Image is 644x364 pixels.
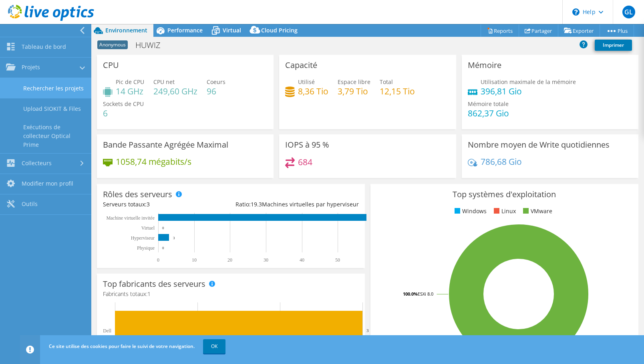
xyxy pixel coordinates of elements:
text: 10 [192,257,197,263]
span: Utilisé [298,78,315,86]
span: Espace libre [338,78,370,86]
span: 19.3 [251,200,262,208]
h4: 8,36 Tio [298,87,328,96]
h4: 684 [298,158,312,166]
h4: 96 [207,87,225,96]
text: 0 [157,257,159,263]
h4: 6 [103,109,144,118]
span: 1 [147,290,151,298]
span: Cloud Pricing [261,26,298,34]
span: Environnement [105,26,147,34]
text: Hyperviseur [131,235,155,241]
text: 0 [162,246,164,250]
a: OK [203,339,225,354]
h4: 14 GHz [116,87,144,96]
div: Ratio: Machines virtuelles par hyperviseur [231,200,358,209]
h4: 12,15 Tio [380,87,415,96]
tspan: 100.0% [403,291,418,297]
span: Sockets de CPU [103,100,144,108]
span: Virtual [223,26,241,34]
span: Anonymous [97,40,128,49]
span: Utilisation maximale de la mémoire [481,78,576,86]
h3: CPU [103,61,119,70]
span: CPU net [153,78,175,86]
span: Ce site utilise des cookies pour faire le suivi de votre navigation. [49,343,195,350]
span: Mémoire totale [468,100,509,108]
text: 3 [173,236,175,240]
span: 3 [147,200,150,208]
h3: Top systèmes d'exploitation [376,190,632,199]
a: Plus [600,24,634,37]
span: Total [380,78,393,86]
li: Windows [453,207,487,216]
span: Performance [167,26,203,34]
text: 40 [300,257,304,263]
h1: HUWIZ [132,41,173,50]
a: Exporter [558,24,600,37]
text: 50 [335,257,340,263]
h3: IOPS à 95 % [285,140,329,149]
text: Virtuel [141,225,155,231]
h4: 786,68 Gio [481,157,522,166]
h3: Capacité [285,61,317,70]
text: 0 [162,226,164,230]
text: 20 [227,257,232,263]
li: Linux [492,207,516,216]
h4: 1058,74 mégabits/s [116,157,191,166]
a: Reports [481,24,519,37]
span: Pic de CPU [116,78,144,86]
li: VMware [521,207,552,216]
tspan: Machine virtuelle invitée [106,215,155,221]
h4: 396,81 Gio [481,87,576,96]
h4: 249,60 GHz [153,87,197,96]
svg: \n [572,8,580,16]
a: Partager [519,24,558,37]
span: GL [622,6,635,18]
span: Coeurs [207,78,225,86]
h3: Bande Passante Agrégée Maximal [103,140,228,149]
div: Serveurs totaux: [103,200,231,209]
text: Dell [103,328,111,334]
h4: Fabricants totaux: [103,290,359,298]
h3: Mémoire [468,61,501,70]
tspan: ESXi 8.0 [418,291,433,297]
h3: Nombre moyen de Write quotidiennes [468,140,610,149]
text: 3 [366,328,369,333]
h4: 862,37 Gio [468,109,509,118]
h3: Rôles des serveurs [103,190,172,199]
h3: Top fabricants des serveurs [103,280,205,288]
text: 30 [264,257,268,263]
text: Physique [137,245,155,251]
a: Imprimer [595,40,632,51]
h4: 3,79 Tio [338,87,370,96]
